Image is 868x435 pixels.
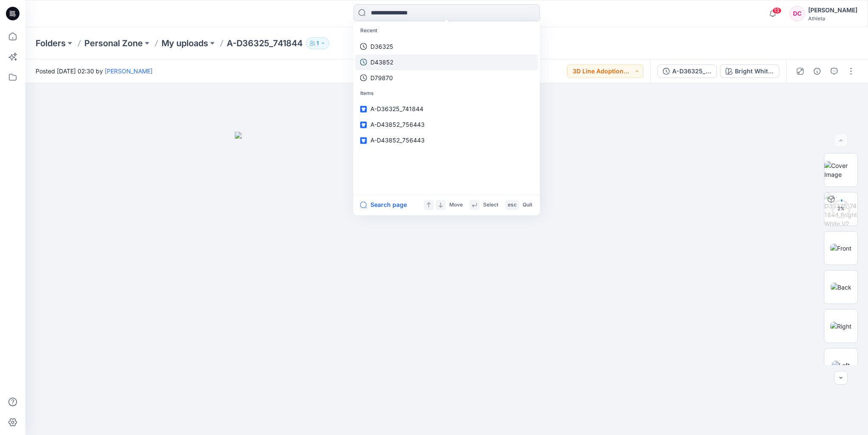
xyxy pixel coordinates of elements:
[355,39,538,54] a: D36325
[672,67,711,76] div: A-D36325_741844
[772,7,782,14] span: 13
[830,244,851,253] img: Front
[808,5,857,15] div: [PERSON_NAME]
[317,39,319,48] p: 1
[370,42,393,51] p: D36325
[355,54,538,70] a: D43852
[831,283,851,292] img: Back
[355,70,538,86] a: D79870
[105,67,153,75] a: [PERSON_NAME]
[370,73,393,82] p: D79870
[832,361,850,370] img: Left
[161,37,208,49] a: My uploads
[370,137,425,144] span: A-D43852_756443
[355,86,538,101] p: Items
[360,200,407,210] button: Search page
[84,37,143,49] a: Personal Zone
[235,132,659,435] img: eyJhbGciOiJIUzI1NiIsImtpZCI6IjAiLCJzbHQiOiJzZXMiLCJ0eXAiOiJKV1QifQ.eyJkYXRhIjp7InR5cGUiOiJzdG9yYW...
[824,192,857,226] img: A-D36325_741844 Bright White V2
[355,117,538,133] a: A-D43852_756443
[355,23,538,39] p: Recent
[657,64,717,78] button: A-D36325_741844
[36,37,66,49] a: Folders
[523,201,532,209] p: Quit
[831,205,851,212] div: 2 %
[483,201,498,209] p: Select
[790,6,805,21] div: DC
[370,106,423,113] span: A-D36325_741844
[824,161,857,179] img: Cover Image
[508,201,517,209] p: esc
[720,64,779,78] button: Bright White V2
[36,67,153,75] span: Posted [DATE] 02:30 by
[810,64,824,78] button: Details
[227,37,303,49] p: A-D36325_741844
[808,15,857,22] div: Athleta
[449,201,463,209] p: Move
[370,58,393,67] p: D43852
[735,67,774,76] div: Bright White V2
[370,121,425,128] span: A-D43852_756443
[355,101,538,117] a: A-D36325_741844
[306,37,329,49] button: 1
[830,322,851,331] img: Right
[355,133,538,148] a: A-D43852_756443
